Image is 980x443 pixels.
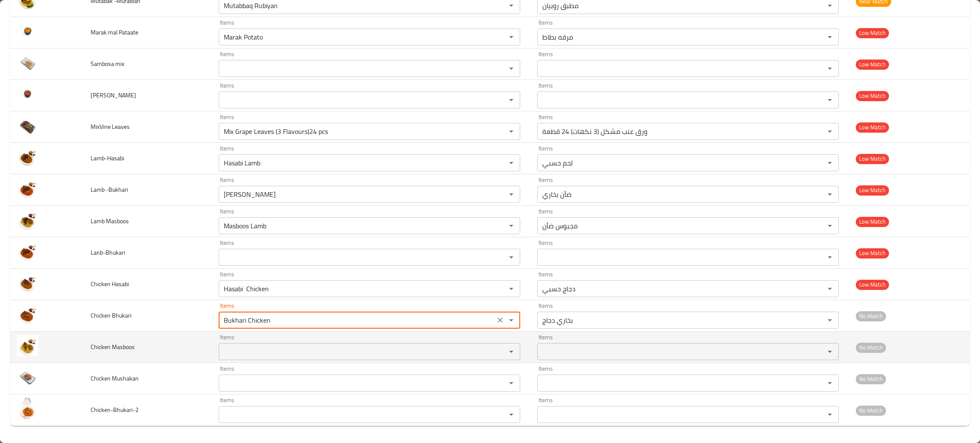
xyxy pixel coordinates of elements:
[91,310,131,321] span: Chicken Bhukari
[17,272,38,293] img: Chicken Hasabi
[824,220,836,232] button: Open
[91,121,130,132] span: MixVine Leaves
[17,146,38,168] img: Lamb-Hasabi
[17,304,38,325] img: Chicken Bhukari
[856,248,889,258] span: Low Match
[824,409,836,420] button: Open
[505,314,517,326] button: Open
[824,62,836,74] button: Open
[824,94,836,106] button: Open
[856,60,889,69] span: Low Match
[505,251,517,263] button: Open
[505,31,517,43] button: Open
[505,377,517,389] button: Open
[856,28,889,38] span: Low Match
[505,157,517,169] button: Open
[505,283,517,295] button: Open
[824,157,836,169] button: Open
[91,247,125,258] span: Lanb-Bhukari
[91,216,129,227] span: Lamb Masboos
[505,125,517,137] button: Open
[505,62,517,74] button: Open
[17,83,38,105] img: Tomato Dakoos
[91,90,136,101] span: [PERSON_NAME]
[856,311,886,321] span: No Match
[17,398,38,419] img: Chicken-Bhukari-2
[17,115,38,136] img: MixVine Leaves
[505,188,517,200] button: Open
[824,188,836,200] button: Open
[91,27,138,38] span: Marak mal Pataate
[17,335,38,356] img: Chicken Masboos
[91,341,135,352] span: Chicken Masboos
[856,154,889,164] span: Low Match
[17,20,38,42] img: Marak mal Pataate
[824,314,836,326] button: Open
[856,91,889,101] span: Low Match
[824,377,836,389] button: Open
[505,346,517,358] button: Open
[91,153,124,164] span: Lamb-Hasabi
[17,178,38,199] img: Lamb -Bukhari
[91,184,128,195] span: Lamb -Bukhari
[17,209,38,230] img: Lamb Masboos
[17,52,38,73] img: Sambosa mix
[856,374,886,384] span: No Match
[494,314,506,326] button: Clear
[505,409,517,420] button: Open
[91,404,139,415] span: Chicken-Bhukari-2
[856,280,889,290] span: Low Match
[91,58,124,69] span: Sambosa mix
[505,220,517,232] button: Open
[856,343,886,352] span: No Match
[824,283,836,295] button: Open
[856,217,889,227] span: Low Match
[824,346,836,358] button: Open
[856,406,886,415] span: No Match
[856,185,889,195] span: Low Match
[505,94,517,106] button: Open
[91,373,139,384] span: Chicken Mushakan
[17,366,38,388] img: Chicken Mushakan
[856,122,889,132] span: Low Match
[824,31,836,43] button: Open
[824,251,836,263] button: Open
[824,125,836,137] button: Open
[91,278,129,290] span: Chicken Hasabi
[17,241,38,262] img: Lanb-Bhukari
